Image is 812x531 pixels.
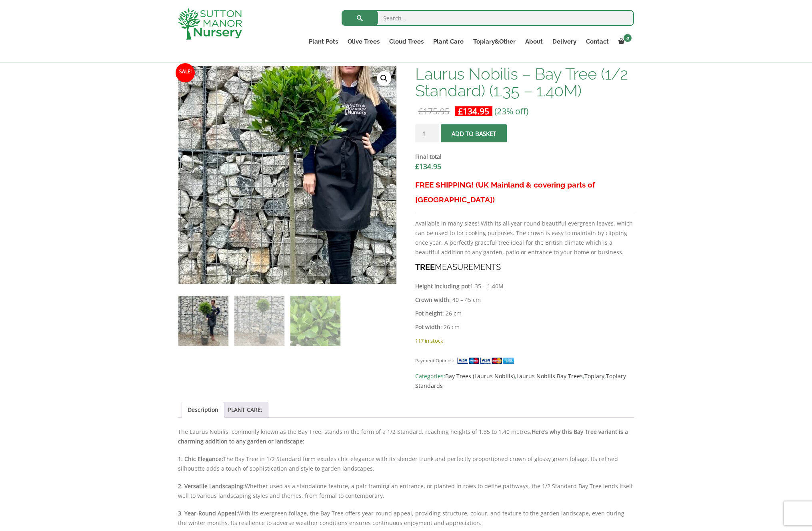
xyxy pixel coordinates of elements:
p: 1.35 – 1.40M [415,281,634,291]
span: £ [458,106,463,117]
input: Search... [342,10,634,26]
img: logo [178,8,242,40]
img: Laurus Nobilis - Bay Tree (1/2 Standard) (1.35 - 1.40M) - Image 3 [290,296,340,346]
p: With its evergreen foliage, the Bay Tree offers year-round appeal, providing structure, colour, a... [178,509,634,528]
img: payment supported [457,357,517,365]
strong: Here’s why this Bay Tree variant is a charming addition to any garden or landscape: [178,428,628,445]
span: £ [418,106,423,117]
strong: Crown width [415,296,449,303]
a: Description [188,402,218,417]
strong: Height including pot [415,282,470,290]
a: 0 [614,36,634,47]
span: (23% off) [494,106,528,117]
p: The Bay Tree in 1/2 Standard form exudes chic elegance with its slender trunk and perfectly propo... [178,454,634,473]
p: Available in many sizes! With its all year round beautiful evergreen leaves, which can be used to... [415,219,634,257]
span: 0 [624,34,632,42]
small: Payment Options: [415,357,454,363]
p: Whether used as a standalone feature, a pair framing an entrance, or planted in rows to define pa... [178,481,634,501]
a: Plant Pots [304,36,343,47]
h3: FREE SHIPPING! (UK Mainland & covering parts of [GEOGRAPHIC_DATA]) [415,178,634,207]
a: Delivery [548,36,581,47]
strong: 2. Versatile Landscaping: [178,482,245,490]
bdi: 134.95 [415,162,441,171]
p: : 26 cm [415,309,634,318]
p: : 40 – 45 cm [415,295,634,305]
bdi: 175.95 [418,106,450,117]
button: Add to basket [441,124,507,142]
h4: MEASUREMENTS [415,261,634,273]
a: Topiary&Other [468,36,520,47]
a: View full-screen image gallery [377,71,391,86]
bdi: 134.95 [458,106,489,117]
h1: Laurus Nobilis – Bay Tree (1/2 Standard) (1.35 – 1.40M) [415,66,634,99]
p: : 26 cm [415,322,634,332]
dt: Final total [415,152,634,162]
a: Topiary [584,372,604,380]
img: Laurus Nobilis - Bay Tree (1/2 Standard) (1.35 - 1.40M) - Image 2 [234,296,284,346]
strong: 1. Chic Elegance: [178,455,223,463]
a: Bay Trees (Laurus Nobilis) [445,372,515,380]
a: About [520,36,548,47]
a: Cloud Trees [384,36,428,47]
a: Topiary Standards [415,372,626,389]
p: 117 in stock [415,336,634,345]
p: The Laurus Nobilis, commonly known as the Bay Tree, stands in the form of a 1/2 Standard, reachin... [178,427,634,446]
a: PLANT CARE: [228,402,262,417]
strong: TREE [415,262,435,272]
a: Laurus Nobilis Bay Trees [516,372,583,380]
input: Product quantity [415,124,439,142]
a: Contact [581,36,614,47]
strong: Pot height [415,309,442,317]
strong: Pot width [415,323,440,331]
img: Laurus Nobilis - Bay Tree (1/2 Standard) (1.35 - 1.40M) [178,296,228,346]
a: Plant Care [428,36,468,47]
strong: 3. Year-Round Appeal: [178,509,238,517]
span: Sale! [176,63,195,82]
span: Categories: , , , [415,371,634,391]
a: Olive Trees [343,36,384,47]
span: £ [415,162,419,171]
